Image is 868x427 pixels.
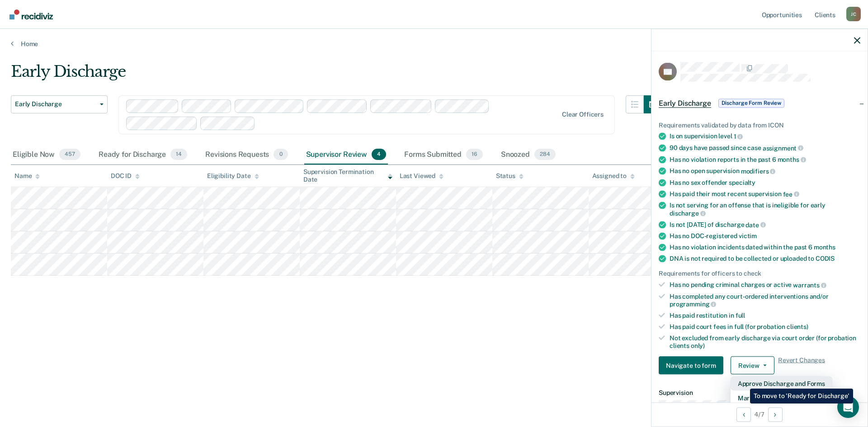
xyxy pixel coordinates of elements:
[97,145,189,165] div: Ready for Discharge
[763,144,803,151] span: assignment
[670,202,860,217] div: Is not serving for an offense that is ineligible for early
[670,255,860,263] div: DNA is not required to be collected or uploaded to
[768,407,783,422] button: Next Opportunity
[59,149,80,160] span: 457
[846,7,861,21] button: Profile dropdown button
[534,149,556,160] span: 284
[304,145,388,165] div: Supervisor Review
[203,145,289,165] div: Revisions Requests
[15,100,96,108] span: Early Discharge
[207,172,259,180] div: Eligibility Date
[372,149,386,160] span: 4
[731,376,832,391] button: Approve Discharge and Forms
[670,292,860,308] div: Has completed any court-ordered interventions and/or
[496,172,524,180] div: Status
[659,389,860,397] dt: Supervision
[670,221,860,229] div: Is not [DATE] of discharge
[670,323,860,330] div: Has paid court fees in full (for probation
[670,190,860,198] div: Has paid their most recent supervision
[837,396,859,418] div: Open Intercom Messenger
[170,149,187,160] span: 14
[778,156,806,163] span: months
[783,190,799,197] span: fee
[729,178,755,186] span: specialty
[846,7,861,21] div: J C
[670,312,860,319] div: Has paid restitution in
[691,342,705,349] span: only)
[793,281,826,288] span: warrants
[670,209,706,216] span: discharge
[651,402,868,426] div: 4 / 7
[670,132,860,141] div: Is on supervision level
[659,357,723,375] button: Navigate to form
[11,62,662,88] div: Early Discharge
[736,407,751,422] button: Previous Opportunity
[670,244,860,251] div: Has no violation incidents dated within the past 6
[670,300,716,308] span: programming
[745,221,765,228] span: date
[466,149,483,160] span: 16
[11,145,82,165] div: Eligible Now
[731,357,774,375] button: Review
[670,155,860,164] div: Has no violation reports in the past 6
[303,168,392,183] div: Supervision Termination Date
[659,357,727,375] a: Navigate to form link
[787,323,808,330] span: clients)
[670,144,860,152] div: 90 days have passed since case
[741,167,776,174] span: modifiers
[718,99,784,108] span: Discharge Form Review
[651,89,868,117] div: Early DischargeDischarge Form Review
[670,167,860,175] div: Has no open supervision
[670,334,860,349] div: Not excluded from early discharge via court order (for probation clients
[499,145,557,165] div: Snoozed
[731,391,832,405] button: Mark as Ineligible
[734,133,743,140] span: 1
[659,270,860,277] div: Requirements for officers to check
[670,281,860,289] div: Has no pending criminal charges or active
[402,145,485,165] div: Forms Submitted
[670,232,860,240] div: Has no DOC-registered
[9,9,53,19] img: Recidiviz
[659,99,711,108] span: Early Discharge
[814,244,835,251] span: months
[562,111,604,118] div: Clear officers
[816,255,835,262] span: CODIS
[14,172,40,180] div: Name
[111,172,140,180] div: DOC ID
[736,312,745,319] span: full
[592,172,635,180] div: Assigned to
[739,232,757,239] span: victim
[670,178,860,186] div: Has no sex offender
[11,40,857,48] a: Home
[778,357,825,375] span: Revert Changes
[659,121,860,129] div: Requirements validated by data from ICON
[274,149,288,160] span: 0
[400,172,443,180] div: Last Viewed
